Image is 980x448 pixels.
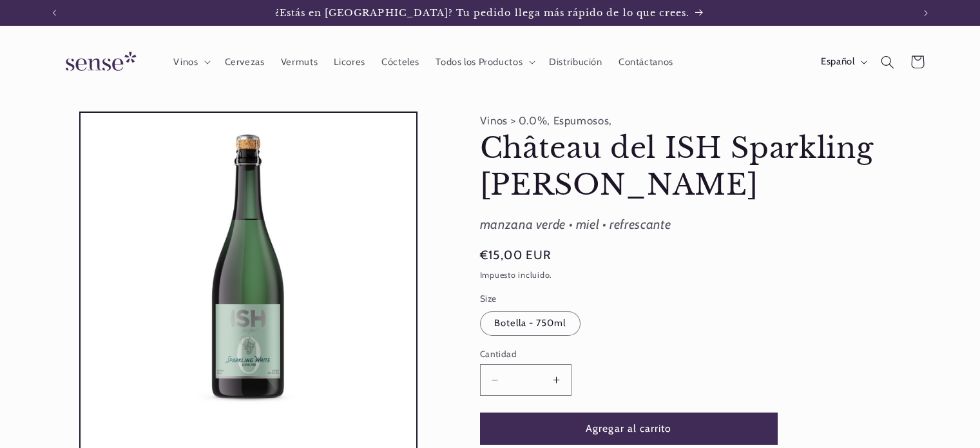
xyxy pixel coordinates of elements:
span: Cervezas [225,56,265,68]
span: Vinos [173,56,198,68]
button: Agregar al carrito [480,413,778,444]
a: Cervezas [216,48,273,76]
legend: Size [480,292,498,305]
a: Vermuts [273,48,326,76]
span: Contáctanos [619,56,673,68]
summary: Todos los Productos [428,48,541,76]
summary: Búsqueda [873,47,903,77]
span: Distribución [549,56,602,68]
span: Todos los Productos [436,56,523,68]
button: Español [812,49,872,75]
div: Impuesto incluido. [480,269,886,282]
span: Licores [334,56,365,68]
a: Licores [326,48,374,76]
span: Español [821,55,854,69]
label: Botella - 750ml [480,311,581,336]
h1: Château del ISH Sparkling [PERSON_NAME] [480,130,886,203]
span: Cócteles [381,56,419,68]
summary: Vinos [166,48,216,76]
img: Sense [50,44,147,81]
span: ¿Estás en [GEOGRAPHIC_DATA]? Tu pedido llega más rápido de lo que crees. [275,7,690,19]
a: Sense [45,39,152,86]
div: manzana verde • miel • refrescante [480,213,886,237]
span: Vermuts [281,56,318,68]
a: Distribución [541,48,611,76]
label: Cantidad [480,347,778,360]
a: Cócteles [373,48,427,76]
a: Contáctanos [610,48,681,76]
span: €15,00 EUR [480,246,552,264]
